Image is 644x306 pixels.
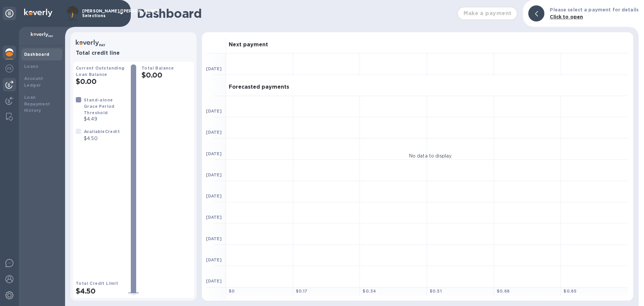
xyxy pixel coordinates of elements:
b: $ 0.85 [563,289,577,294]
b: Account Ledger [24,76,43,88]
img: Foreign exchange [5,64,13,73]
b: $ 0.34 [363,289,376,294]
b: $ 0.68 [497,289,510,294]
h3: Total credit line [76,50,191,56]
b: Loans [24,64,38,69]
b: [DATE] [206,108,222,114]
b: Please select a payment for details [550,7,639,12]
h1: Dashboard [137,6,454,20]
b: Total Balance [142,65,174,71]
b: [DATE] [206,172,222,177]
b: Current Outstanding Loan Balance [76,65,125,77]
b: $ 0.51 [430,289,442,294]
b: Total Credit Limit [76,281,118,286]
h3: Forecasted payments [229,84,289,90]
p: [PERSON_NAME]/[PERSON_NAME] Selections [82,9,116,18]
b: Dashboard [24,52,50,57]
b: Available Credit [84,129,120,134]
h2: $0.00 [76,77,125,86]
div: Unpin categories [3,7,16,20]
h2: $4.50 [76,287,125,295]
b: [DATE] [206,278,222,283]
b: [DATE] [206,193,222,199]
b: [DATE] [206,151,222,156]
img: Logo [24,9,52,17]
b: $ 0.17 [296,289,308,294]
b: [DATE] [206,215,222,220]
b: $ 0 [229,289,235,294]
b: [DATE] [206,257,222,262]
p: No data to display. [409,152,452,159]
b: [DATE] [206,236,222,241]
b: Click to open [550,14,583,19]
b: [DATE] [206,130,222,135]
b: [DATE] [206,66,222,71]
p: $4.49 [84,116,125,123]
b: Stand-alone Grace Period Threshold [84,97,115,115]
b: Loan Repayment History [24,95,50,113]
p: $4.50 [84,135,120,142]
h2: $0.00 [142,71,191,79]
h3: Next payment [229,42,268,48]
